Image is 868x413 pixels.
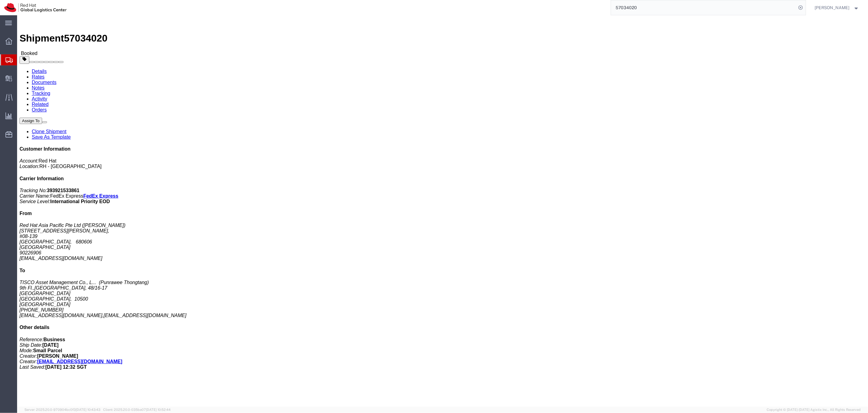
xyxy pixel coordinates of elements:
[4,3,67,12] img: logo
[103,408,171,411] span: Client: 2025.20.0-035ba07
[146,408,171,411] span: [DATE] 10:52:44
[611,0,797,15] input: Search for shipment number, reference number
[815,4,850,11] span: Sally Chua
[24,408,100,411] span: Server: 2025.20.0-970904bc0f3
[76,408,100,411] span: [DATE] 10:43:43
[767,407,861,412] span: Copyright © [DATE]-[DATE] Agistix Inc., All Rights Reserved
[17,15,868,407] iframe: FS Legacy Container
[815,4,860,11] button: [PERSON_NAME]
